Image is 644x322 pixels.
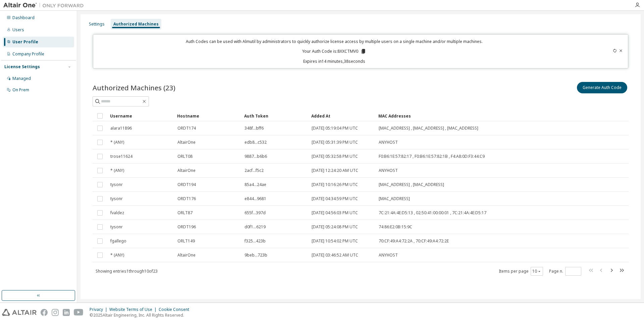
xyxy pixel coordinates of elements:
[177,182,196,187] span: ORDT194
[312,252,358,258] span: [DATE] 03:46:52 AM UTC
[4,64,40,70] div: License Settings
[312,140,358,145] span: [DATE] 05:31:39 PM UTC
[379,182,444,187] span: [MAC_ADDRESS] , [MAC_ADDRESS]
[379,238,449,244] span: 70:CF:49:A4:72:2A , 70:CF:49:A4:72:2E
[93,83,175,92] span: Authorized Machines (23)
[63,309,70,316] img: linkedin.svg
[177,140,196,145] span: AltairOne
[245,238,266,244] span: f325...423b
[379,210,486,216] span: 7C:21:4A:4E:D5:13 , 02:50:41:00:00:01 , 7C:21:4A:4E:D5:17
[90,307,109,312] div: Privacy
[110,210,124,216] span: fvaldez
[378,110,558,121] div: MAC Addresses
[379,196,410,201] span: [MAC_ADDRESS]
[312,210,358,216] span: [DATE] 04:56:03 PM UTC
[245,154,267,159] span: 9887...b6b6
[110,110,172,121] div: Username
[245,182,266,187] span: 85a4...24ae
[177,126,196,131] span: ORDT174
[177,168,196,173] span: AltairOne
[245,252,267,258] span: 9beb...723b
[379,126,478,131] span: [MAC_ADDRESS] , [MAC_ADDRESS] , [MAC_ADDRESS]
[12,39,38,45] div: User Profile
[312,182,358,187] span: [DATE] 10:16:26 PM UTC
[379,154,485,159] span: F0:B6:1E:57:82:17 , F0:B6:1E:57:82:1B , F4:A8:0D:F3:44:C9
[96,268,158,274] span: Showing entries 1 through 10 of 23
[89,21,105,27] div: Settings
[97,58,572,64] p: Expires in 14 minutes, 38 seconds
[245,196,266,201] span: e844...9681
[3,2,87,9] img: Altair One
[90,312,193,318] p: © 2025 Altair Engineering, Inc. All Rights Reserved.
[312,126,358,131] span: [DATE] 05:19:04 PM UTC
[532,269,541,274] button: 10
[97,39,572,44] p: Auth Codes can be used with Almutil by administrators to quickly authorize license access by mult...
[109,307,159,312] div: Website Terms of Use
[12,27,24,33] div: Users
[177,238,195,244] span: ORLT149
[379,168,398,173] span: ANYHOST
[311,110,373,121] div: Added At
[177,196,196,201] span: ORDT176
[74,309,84,316] img: youtube.svg
[245,126,264,131] span: 348f...bff6
[177,154,193,159] span: ORLT08
[159,307,193,312] div: Cookie Consent
[245,140,267,145] span: edb8...c532
[110,154,132,159] span: trose11624
[2,309,37,316] img: altair_logo.svg
[12,15,35,20] div: Dashboard
[110,168,124,173] span: * (ANY)
[177,224,196,230] span: ORDT196
[245,224,266,230] span: d0f1...6219
[110,252,124,258] span: * (ANY)
[245,168,264,173] span: 2acf...f5c2
[52,309,59,316] img: instagram.svg
[577,82,627,93] button: Generate Auth Code
[110,182,123,187] span: tysonr
[12,76,31,81] div: Managed
[499,267,543,276] span: Items per page
[110,196,123,201] span: tysonr
[110,224,123,230] span: tysonr
[41,309,48,316] img: facebook.svg
[244,110,306,121] div: Auth Token
[312,196,358,201] span: [DATE] 04:34:59 PM UTC
[549,267,581,276] span: Page n.
[12,51,44,57] div: Company Profile
[379,252,398,258] span: ANYHOST
[12,87,29,93] div: On Prem
[379,224,412,230] span: 74:86:E2:0B:15:9C
[177,210,193,216] span: ORLT87
[110,140,124,145] span: * (ANY)
[110,238,126,244] span: fgallego
[312,238,358,244] span: [DATE] 10:54:02 PM UTC
[245,210,266,216] span: 655f...397d
[312,154,358,159] span: [DATE] 05:32:58 PM UTC
[113,21,159,27] div: Authorized Machines
[177,110,239,121] div: Hostname
[312,224,358,230] span: [DATE] 05:24:08 PM UTC
[312,168,358,173] span: [DATE] 12:24:20 AM UTC
[110,126,132,131] span: alara11896
[177,252,196,258] span: AltairOne
[379,140,398,145] span: ANYHOST
[302,48,366,54] p: Your Auth Code is: 8XXCTMV0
